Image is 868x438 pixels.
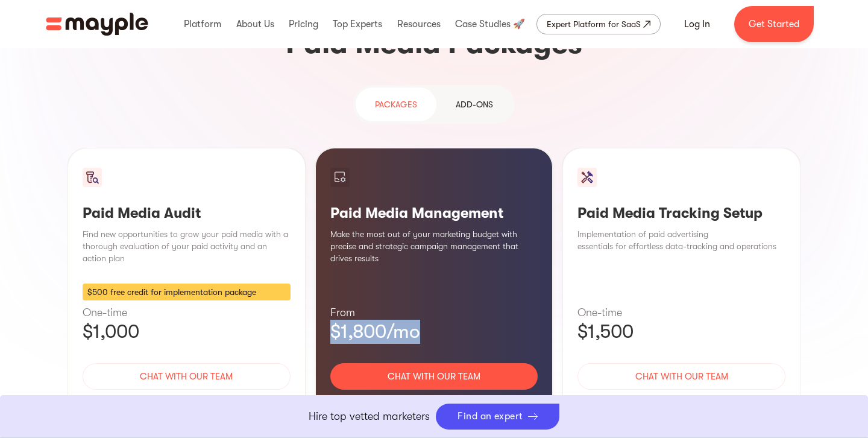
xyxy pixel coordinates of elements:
div: Expert Platform for SaaS [547,17,641,31]
a: Chat with our team [330,363,538,390]
h3: Paid Media Tracking Setup [577,204,785,222]
div: Add-ons [456,97,493,112]
p: Implementation of paid advertising essentials for effortless data-tracking and operations [577,228,785,252]
p: Find new opportunities to grow your paid media with a thorough evaluation of your paid activity a... [83,228,291,264]
img: Mayple logo [46,13,148,36]
p: $1,500 [577,320,785,344]
div: PAckages [375,97,417,112]
p: $1,800/mo [330,320,538,344]
div: $500 free credit for implementation package [83,284,291,300]
div: Platform [181,5,224,43]
a: Chat with our team [577,363,785,390]
p: Make the most out of your marketing budget with precise and strategic campaign management that dr... [330,228,538,264]
h3: Paid Media Management [330,204,538,222]
p: From [330,305,538,320]
a: home [46,13,148,36]
p: One-time [83,305,291,320]
h3: Paid Media Audit [83,204,291,222]
div: Pricing [286,5,321,43]
div: About Us [233,5,277,43]
iframe: Chat Widget [808,380,868,438]
p: Hire top vetted marketers [309,408,430,425]
div: Find an expert [458,411,523,422]
a: Expert Platform for SaaS [536,14,661,34]
a: Chat with our team [83,363,291,390]
div: Resources [394,5,444,43]
p: $1,000 [83,320,291,344]
div: Top Experts [330,5,385,43]
p: One-time [577,305,785,320]
a: Log In [670,10,725,39]
a: Get Started [734,6,814,42]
